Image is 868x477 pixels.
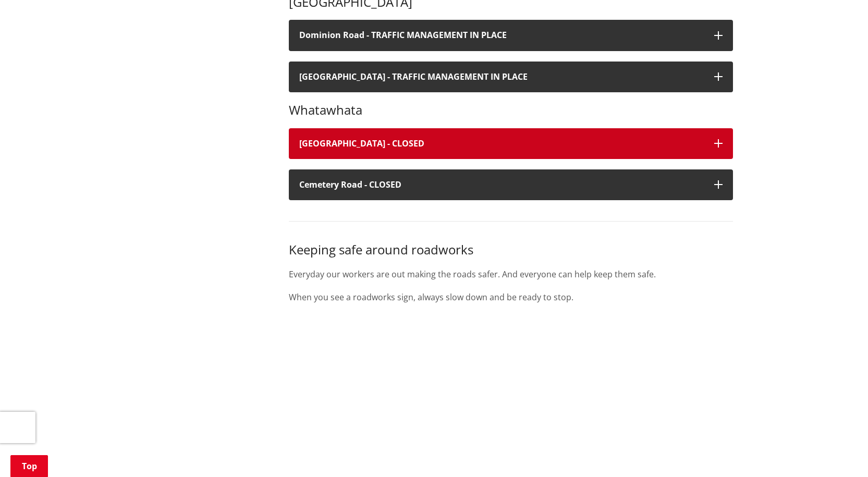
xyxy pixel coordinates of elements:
p: When you see a roadworks sign, always slow down and be ready to stop. [289,291,733,303]
button: Dominion Road - TRAFFIC MANAGEMENT IN PLACE [289,20,733,51]
h4: Cemetery Road - CLOSED [299,180,704,190]
a: Top [10,455,48,477]
h4: [GEOGRAPHIC_DATA] - TRAFFIC MANAGEMENT IN PLACE [299,72,704,82]
h3: Whatawhata [289,103,733,118]
button: [GEOGRAPHIC_DATA] - CLOSED [289,128,733,159]
button: [GEOGRAPHIC_DATA] - TRAFFIC MANAGEMENT IN PLACE [289,62,733,92]
iframe: Messenger Launcher [820,433,858,471]
h3: Keeping safe around roadworks [289,221,733,258]
p: Everyday our workers are out making the roads safer. And everyone can help keep them safe. [289,268,733,280]
h4: Dominion Road - TRAFFIC MANAGEMENT IN PLACE [299,30,704,40]
h4: [GEOGRAPHIC_DATA] - CLOSED [299,139,704,149]
button: Cemetery Road - CLOSED [289,169,733,200]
